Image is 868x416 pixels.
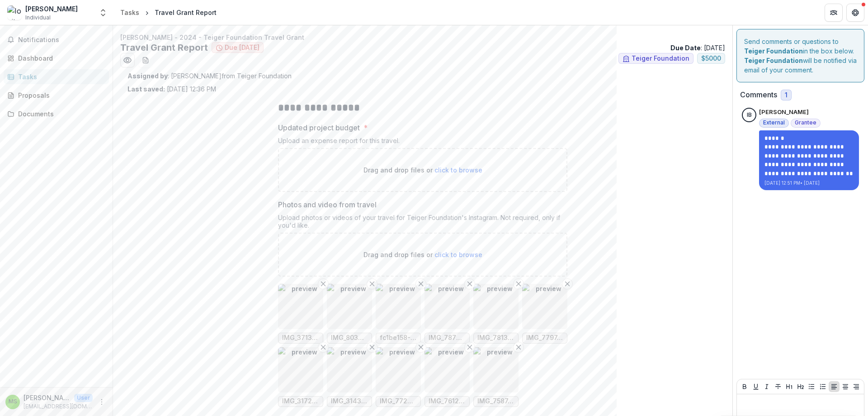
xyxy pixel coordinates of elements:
button: Remove File [513,278,524,289]
p: User [74,394,93,402]
p: Updated project budget [278,122,360,133]
button: Remove File [415,342,426,353]
div: Upload photos or videos of your travel for Teiger Foundation's Instagram. Not required, only if y... [278,214,567,233]
button: Strike [773,381,783,392]
h2: Travel Grant Report [120,42,208,53]
img: preview [278,284,323,329]
div: Remove FilepreviewIMG_3172.HEIC [278,347,323,407]
div: Documents [18,109,102,119]
p: Photos and video from travel [278,199,377,210]
button: Remove File [562,278,573,289]
span: IMG_7612.JPG [429,397,466,405]
button: Heading 1 [784,381,795,392]
span: click to browse [434,166,482,174]
button: Partners [825,4,843,22]
button: Underline [750,381,761,392]
div: Tasks [18,72,102,81]
div: Remove FilepreviewIMG_7876.JPG [425,284,470,344]
h2: Comments [740,91,777,99]
div: Upload an expense report for this travel. [278,137,567,148]
button: Italicize [761,381,772,392]
div: Remove FilepreviewIMG_7612.JPG [425,347,470,407]
strong: Last saved: [127,85,165,93]
p: [PERSON_NAME] - 2024 - Teiger Foundation Travel Grant [120,33,725,42]
span: IMG_3143.HEIC [331,397,368,405]
button: Align Center [840,381,851,392]
div: Remove FilepreviewIMG_3143.HEIC [327,347,372,407]
button: Notifications [4,33,109,47]
button: download-word-button [138,53,153,67]
p: [PERSON_NAME] [24,393,71,402]
a: Proposals [4,88,109,103]
div: Dashboard [18,53,102,63]
span: click to browse [434,251,482,258]
strong: Due Date [670,44,701,52]
button: Open entity switcher [97,4,109,22]
div: Travel Grant Report [155,8,217,17]
div: [PERSON_NAME] [25,4,78,14]
p: Drag and drop files or [363,165,482,175]
strong: Assigned by [127,72,168,80]
div: Ionit Behar [747,112,752,118]
img: preview [327,347,372,392]
p: : [DATE] [670,43,725,53]
p: : [PERSON_NAME] from Teiger Foundation [127,71,718,81]
button: Remove File [367,278,377,289]
span: External [763,120,785,126]
span: IMG_8034.JPG [331,334,368,342]
span: IMG_7723.JPG [380,397,417,405]
img: preview [278,347,323,392]
p: Drag and drop files or [363,250,482,259]
button: Remove File [415,278,426,289]
span: IMG_7813.JPG [477,334,514,342]
span: IMG_7876.JPG [429,334,466,342]
span: IMG_7587.JPG [477,397,514,405]
nav: breadcrumb [117,6,220,19]
a: Tasks [117,6,143,19]
div: Remove Filepreviewfc1be158-271b-43cc-b620-63c4d84e6469.JPG [376,284,421,344]
span: Individual [25,14,51,22]
button: Remove File [464,342,475,353]
img: preview [473,347,519,392]
button: More [96,397,107,407]
span: Grantee [795,120,816,126]
img: preview [522,284,567,329]
button: Align Right [851,381,862,392]
strong: Teiger Foundation [744,57,803,64]
a: Dashboard [4,51,109,66]
p: [DATE] 12:51 PM • [DATE] [764,180,854,186]
strong: Teiger Foundation [744,47,803,55]
div: Remove FilepreviewIMG_7723.JPG [376,347,421,407]
button: Remove File [367,342,377,353]
div: Proposals [18,91,102,100]
span: Due [DATE] [225,44,259,52]
span: IMG_7797.JPG [526,334,563,342]
img: Ionit Behar [7,5,22,20]
button: Align Left [829,381,840,392]
span: fc1be158-271b-43cc-b620-63c4d84e6469.JPG [380,334,417,342]
button: Bullet List [806,381,817,392]
img: preview [425,347,470,392]
div: Send comments or questions to in the box below. will be notified via email of your comment. [736,29,864,82]
p: [DATE] 12:36 PM [127,84,216,94]
span: Teiger Foundation [632,55,689,62]
div: Remove FilepreviewIMG_8034.JPG [327,284,372,344]
img: preview [473,284,519,329]
button: Preview 5aae554d-5d69-473d-9165-1a7a9bb3f336.pdf [120,53,135,67]
button: Bold [739,381,750,392]
button: Remove File [513,342,524,353]
p: [PERSON_NAME] [759,108,809,117]
img: preview [376,284,421,329]
img: preview [376,347,421,392]
div: Melissa Steins [9,399,17,405]
div: Remove FilepreviewIMG_3713.HEIC [278,284,323,344]
span: IMG_3713.HEIC [282,334,319,342]
button: Remove File [318,342,329,353]
img: preview [327,284,372,329]
div: Tasks [120,8,139,17]
span: Notifications [18,36,105,44]
div: Remove FilepreviewIMG_7813.JPG [473,284,519,344]
img: preview [425,284,470,329]
button: Remove File [318,278,329,289]
span: 1 [785,91,788,99]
